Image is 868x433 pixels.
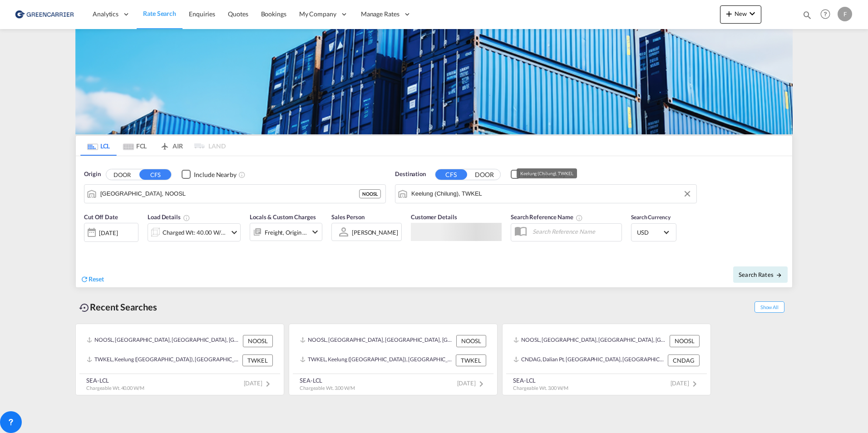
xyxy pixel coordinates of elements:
[84,241,91,253] md-datepicker: Select
[359,189,381,198] div: NOOSL
[265,226,307,239] div: Freight Origin Destination
[776,272,782,278] md-icon: icon-arrow-right
[310,226,321,237] md-icon: icon-chevron-down
[511,170,566,179] md-checkbox: Checkbox No Ink
[80,136,226,156] md-pagination-wrapper: Use the left and right arrow keys to navigate between tabs
[99,229,118,237] div: [DATE]
[86,376,144,384] div: SEA-LCL
[689,379,700,389] md-icon: icon-chevron-right
[250,223,322,241] div: Freight Origin Destinationicon-chevron-down
[194,170,237,179] div: Include Nearby
[576,214,583,221] md-icon: Your search will be saved by the below given name
[755,301,784,313] span: Show All
[802,10,812,20] md-icon: icon-magnify
[93,10,118,19] span: Analytics
[838,7,852,21] div: F
[520,168,573,178] div: Keelung (Chilung), TWKEL
[76,156,792,287] div: Origin DOOR CFS Checkbox No InkUnchecked: Ignores neighbouring ports when fetching rates.Checked ...
[300,335,454,347] div: NOOSL, Oslo, Norway, Northern Europe, Europe
[243,335,273,347] div: NOOSL
[637,228,662,236] span: USD
[513,385,568,391] span: Chargeable Wt. 3.00 W/M
[631,214,671,221] span: Search Currency
[106,169,138,180] button: DOOR
[244,379,273,387] span: [DATE]
[802,10,812,24] div: icon-magnify
[395,185,696,203] md-input-container: Keelung (Chilung), TWKEL
[300,354,454,366] div: TWKEL, Keelung (Chilung), Taiwan, Province of China, Greater China & Far East Asia, Asia Pacific
[411,213,457,221] span: Customer Details
[238,171,246,178] md-icon: Unchecked: Ignores neighbouring ports when fetching rates.Checked : Includes neighbouring ports w...
[724,8,735,19] md-icon: icon-plus 400-fg
[148,213,190,221] span: Load Details
[250,213,316,221] span: Locals & Custom Charges
[720,5,761,24] button: icon-plus 400-fgNewicon-chevron-down
[513,376,568,384] div: SEA-LCL
[818,6,833,22] span: Help
[139,169,171,180] button: CFS
[75,29,793,134] img: GreenCarrierFCL_LCL.png
[84,170,100,179] span: Origin
[84,185,385,203] md-input-container: Oslo, NOOSL
[528,225,621,238] input: Search Reference Name
[670,335,700,347] div: NOOSL
[182,170,237,179] md-checkbox: Checkbox No Ink
[79,302,90,313] md-icon: icon-backup-restore
[671,379,700,387] span: [DATE]
[733,266,788,283] button: Search Ratesicon-arrow-right
[163,226,227,239] div: Charged Wt: 40.00 W/M
[456,354,486,366] div: TWKEL
[14,4,75,25] img: e39c37208afe11efa9cb1d7a6ea7d6f5.png
[228,10,248,18] span: Quotes
[668,354,700,366] div: CNDAG
[86,385,144,391] span: Chargeable Wt. 40.00 W/M
[87,335,241,347] div: NOOSL, Oslo, Norway, Northern Europe, Europe
[395,170,426,179] span: Destination
[476,379,487,389] md-icon: icon-chevron-right
[153,136,189,156] md-tab-item: AIR
[511,213,583,221] span: Search Reference Name
[513,354,666,366] div: CNDAG, Dalian Pt, LN, China, Greater China & Far East Asia, Asia Pacific
[300,376,355,384] div: SEA-LCL
[143,10,176,17] span: Rate Search
[148,223,241,241] div: Charged Wt: 40.00 W/Micon-chevron-down
[411,187,692,201] input: Search by Port
[89,275,104,283] span: Reset
[261,10,286,18] span: Bookings
[299,10,336,19] span: My Company
[80,275,89,283] md-icon: icon-refresh
[289,324,498,395] recent-search-card: NOOSL, [GEOGRAPHIC_DATA], [GEOGRAPHIC_DATA], [GEOGRAPHIC_DATA], [GEOGRAPHIC_DATA] NOOSLTWKEL, Kee...
[189,10,215,18] span: Enquiries
[457,379,487,387] span: [DATE]
[456,335,486,347] div: NOOSL
[84,213,118,221] span: Cut Off Date
[352,229,398,236] div: [PERSON_NAME]
[724,10,758,17] span: New
[117,136,153,156] md-tab-item: FCL
[159,141,170,148] md-icon: icon-airplane
[300,385,355,391] span: Chargeable Wt. 3.00 W/M
[183,214,190,221] md-icon: Chargeable Weight
[80,275,104,285] div: icon-refreshReset
[747,8,758,19] md-icon: icon-chevron-down
[80,136,117,156] md-tab-item: LCL
[351,226,399,239] md-select: Sales Person: Filip Pehrsson
[262,379,273,389] md-icon: icon-chevron-right
[75,324,284,395] recent-search-card: NOOSL, [GEOGRAPHIC_DATA], [GEOGRAPHIC_DATA], [GEOGRAPHIC_DATA], [GEOGRAPHIC_DATA] NOOSLTWKEL, Kee...
[502,324,711,395] recent-search-card: NOOSL, [GEOGRAPHIC_DATA], [GEOGRAPHIC_DATA], [GEOGRAPHIC_DATA], [GEOGRAPHIC_DATA] NOOSLCNDAG, Dal...
[636,226,671,239] md-select: Select Currency: $ USDUnited States Dollar
[84,223,138,242] div: [DATE]
[469,169,500,180] button: DOOR
[513,335,667,347] div: NOOSL, Oslo, Norway, Northern Europe, Europe
[87,354,240,366] div: TWKEL, Keelung (Chilung), Taiwan, Province of China, Greater China & Far East Asia, Asia Pacific
[818,6,838,23] div: Help
[681,187,694,201] button: Clear Input
[75,297,161,317] div: Recent Searches
[361,10,399,19] span: Manage Rates
[229,227,240,238] md-icon: icon-chevron-down
[331,213,365,221] span: Sales Person
[242,354,273,366] div: TWKEL
[435,169,467,180] button: CFS
[100,187,359,201] input: Search by Port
